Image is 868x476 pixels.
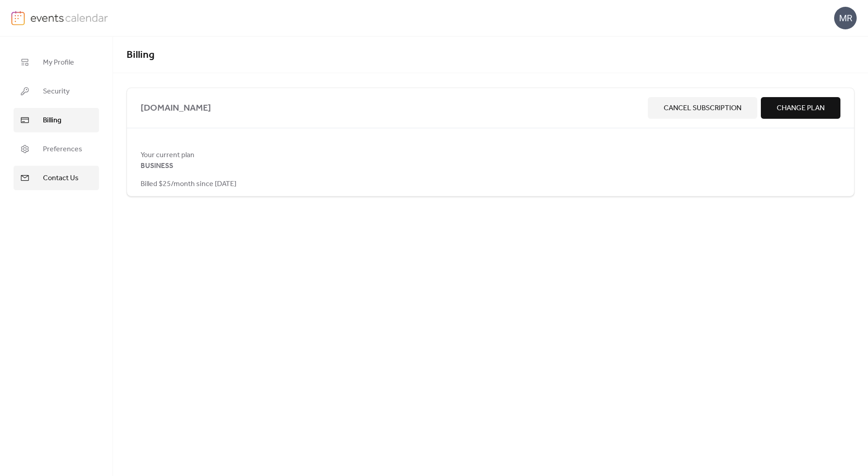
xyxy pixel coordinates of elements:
span: My Profile [43,57,74,68]
div: MR [834,7,857,29]
button: Cancel Subscription [648,97,757,119]
span: Billed $25/month since [DATE] [141,179,236,190]
span: Change Plan [777,103,825,114]
button: Change Plan [761,97,840,119]
img: logo [11,11,25,25]
span: Security [43,86,70,97]
a: My Profile [14,50,99,75]
span: Cancel Subscription [664,103,741,114]
a: Security [14,79,99,103]
span: [DOMAIN_NAME] [141,101,644,116]
a: Billing [14,108,99,132]
img: logo-type [30,11,108,24]
span: Your current plan [141,150,840,161]
span: Preferences [43,144,82,155]
a: Preferences [14,137,99,161]
a: Contact Us [14,166,99,190]
span: Contact Us [43,173,79,184]
span: Billing [43,115,61,126]
span: Billing [127,45,155,65]
span: BUSINESS [141,161,173,172]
